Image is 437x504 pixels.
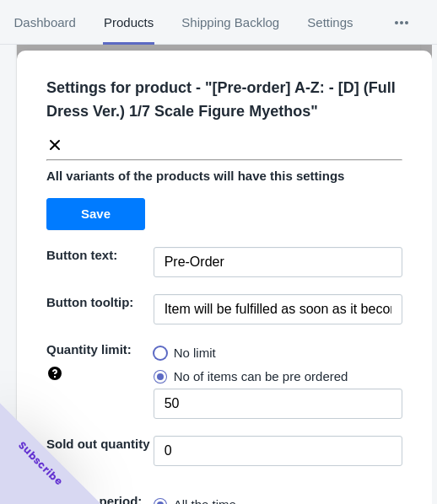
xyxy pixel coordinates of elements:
span: Dashboard [13,1,76,45]
span: Button text: [46,248,117,262]
span: No limit [174,345,216,362]
span: Products [103,1,154,45]
p: Settings for product - " [Pre-order] A-Z: - [D] (Full Dress Ver.) 1/7 Scale Figure Myethos " [46,76,416,123]
span: Settings [307,1,353,45]
button: Save [46,198,145,230]
span: No of items can be pre ordered [174,368,348,385]
span: Quantity limit: [46,342,132,357]
span: All variants of the products will have this settings [46,169,344,183]
span: Subscribe [15,438,66,489]
span: Save [81,207,111,221]
button: More tabs [367,1,436,45]
span: Shipping Backlog [181,1,280,45]
span: Button tooltip: [46,295,133,309]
